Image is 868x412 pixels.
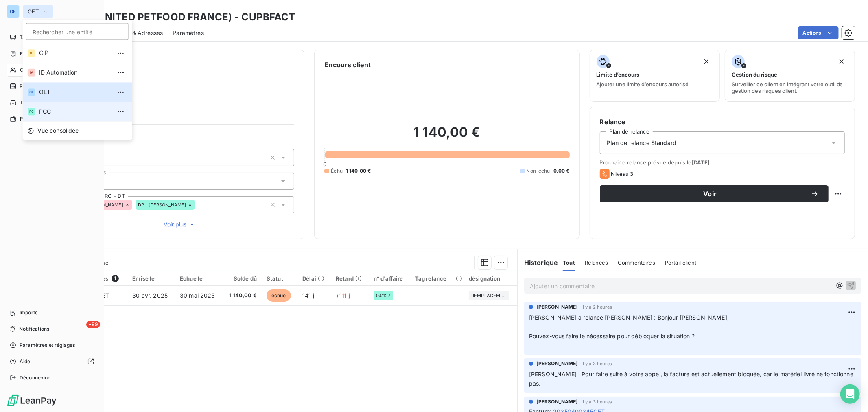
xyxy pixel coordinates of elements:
[20,309,37,316] span: Imports
[600,159,845,166] span: Prochaine relance prévue depuis le
[324,124,569,149] h2: 1 140,00 €
[28,88,36,96] div: OE
[346,167,371,175] span: 1 140,00 €
[132,292,168,299] span: 30 avr. 2025
[597,71,640,78] span: Limite d’encours
[536,398,578,405] span: [PERSON_NAME]
[180,275,217,282] div: Échue le
[323,161,326,167] span: 0
[267,275,293,282] div: Statut
[19,325,49,333] span: Notifications
[227,291,257,300] span: 1 140,00 €
[132,275,170,282] div: Émise le
[324,60,371,70] h6: Encours client
[28,68,36,77] div: IA
[374,275,405,282] div: n° d'affaire
[840,384,860,404] div: Open Intercom Messenger
[529,370,855,387] span: [PERSON_NAME] : Pour faire suite à votre appel, la facture est actuellement bloquée, car le matér...
[20,99,37,106] span: Tâches
[590,50,720,102] button: Limite d’encoursAjouter une limite d’encours autorisé
[7,5,20,18] div: OE
[72,10,295,24] h3: UPF (UNITED PETFOOD FRANCE) - CUPBFACT
[106,29,163,37] span: Contacts & Adresses
[582,399,612,404] span: il y a 3 heures
[582,361,612,366] span: il y a 3 heures
[227,275,257,282] div: Solde dû
[20,358,31,365] span: Aide
[195,201,201,208] input: Ajouter une valeur
[336,275,364,282] div: Retard
[20,374,51,381] span: Déconnexion
[518,258,558,267] h6: Historique
[138,202,186,207] span: DP - [PERSON_NAME]
[611,171,634,177] span: Niveau 3
[66,131,294,142] span: Propriétés Client
[692,159,710,166] span: [DATE]
[180,292,215,299] span: 30 mai 2025
[39,107,111,116] span: PGC
[732,71,777,78] span: Gestion du risque
[39,68,111,77] span: ID Automation
[173,29,204,37] span: Paramètres
[415,275,459,282] div: Tag relance
[469,275,512,282] div: désignation
[732,81,848,94] span: Surveiller ce client en intégrant votre outil de gestion des risques client.
[536,360,578,367] span: [PERSON_NAME]
[20,34,57,41] span: Tableau de bord
[112,275,119,282] span: 1
[607,139,677,147] span: Plan de relance Standard
[28,8,39,15] span: OET
[20,115,45,123] span: Paiements
[553,167,570,175] span: 0,00 €
[529,333,695,340] span: Pouvez-vous faire le nécessaire pour débloquer la situation ?
[66,220,294,229] button: Voir plus
[39,88,111,96] span: OET
[585,259,608,266] span: Relances
[415,292,418,299] span: _
[20,83,41,90] span: Relances
[336,292,350,299] span: +111 j
[20,66,36,74] span: Clients
[527,167,550,175] span: Non-échu
[618,259,655,266] span: Commentaires
[37,127,79,135] span: Vue consolidée
[529,314,729,321] span: [PERSON_NAME] a relance [PERSON_NAME] : Bonjour [PERSON_NAME],
[536,303,578,311] span: [PERSON_NAME]
[20,50,41,57] span: Factures
[20,342,75,349] span: Paramètres et réglages
[597,81,689,88] span: Ajouter une limite d’encours autorisé
[28,107,36,116] div: PG
[563,259,575,266] span: Tout
[376,293,391,298] span: 041127
[86,321,100,328] span: +99
[7,394,57,407] img: Logo LeanPay
[600,117,845,127] h6: Relance
[26,23,129,40] input: placeholder
[665,259,696,266] span: Portail client
[302,275,326,282] div: Délai
[164,220,196,228] span: Voir plus
[267,289,291,302] span: échue
[471,293,507,298] span: REMPLACEMENT IMPRIMANTE MARKEM
[28,49,36,57] div: CI
[600,185,829,202] button: Voir
[7,355,97,368] a: Aide
[798,26,839,39] button: Actions
[39,49,111,57] span: CIP
[49,60,294,70] h6: Informations client
[725,50,855,102] button: Gestion du risqueSurveiller ce client en intégrant votre outil de gestion des risques client.
[331,167,343,175] span: Échu
[582,305,612,309] span: il y a 2 heures
[302,292,314,299] span: 141 j
[610,191,811,197] span: Voir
